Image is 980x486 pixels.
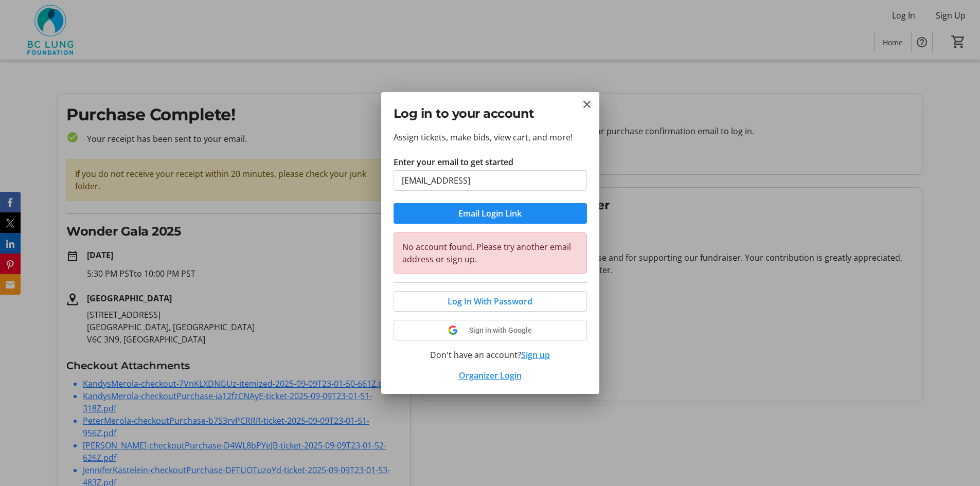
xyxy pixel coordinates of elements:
input: Email Address [394,170,587,191]
button: Close [581,98,593,111]
span: Log In With Password [448,295,532,308]
div: No account found. Please try another email address or sign up. [394,232,587,274]
span: Sign in with Google [469,326,532,334]
a: Organizer Login [459,370,522,381]
p: Assign tickets, make bids, view cart, and more! [394,131,587,143]
button: Email Login Link [394,203,587,224]
label: Enter your email to get started [394,156,513,168]
div: Don't have an account? [394,349,587,361]
h2: Log in to your account [394,104,587,123]
button: Sign in with Google [394,320,587,340]
button: Log In With Password [394,291,587,312]
span: Email Login Link [458,207,522,220]
button: Sign up [521,349,550,361]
